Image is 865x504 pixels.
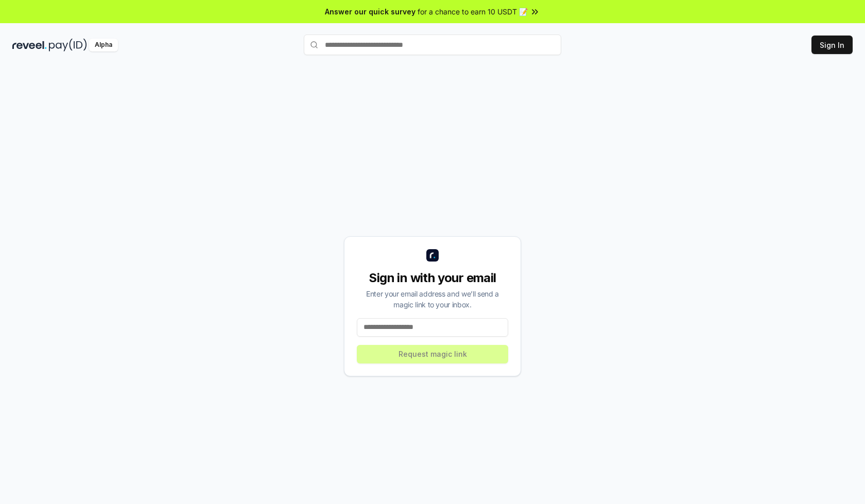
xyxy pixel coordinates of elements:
[357,288,508,310] div: Enter your email address and we’ll send a magic link to your inbox.
[89,39,118,51] div: Alpha
[325,6,416,17] span: Answer our quick survey
[49,39,87,51] img: pay_id
[357,270,508,286] div: Sign in with your email
[12,39,47,51] img: reveel_dark
[811,36,853,54] button: Sign In
[426,249,439,262] img: logo_small
[418,6,528,17] span: for a chance to earn 10 USDT 📝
